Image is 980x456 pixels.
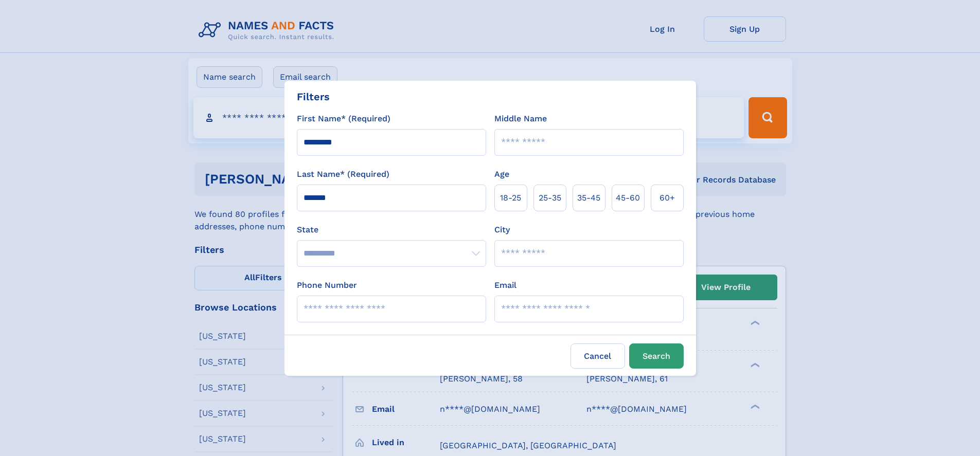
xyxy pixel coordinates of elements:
[297,89,330,104] div: Filters
[297,168,389,180] label: Last Name* (Required)
[494,279,516,291] label: Email
[629,343,684,369] button: Search
[616,192,640,204] span: 45‑60
[539,192,561,204] span: 25‑35
[500,192,521,204] span: 18‑25
[660,192,675,204] span: 60+
[577,192,600,204] span: 35‑45
[494,113,547,125] label: Middle Name
[494,224,510,236] label: City
[297,224,486,236] label: State
[297,279,357,291] label: Phone Number
[494,168,509,180] label: Age
[297,113,390,125] label: First Name* (Required)
[571,343,625,369] label: Cancel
